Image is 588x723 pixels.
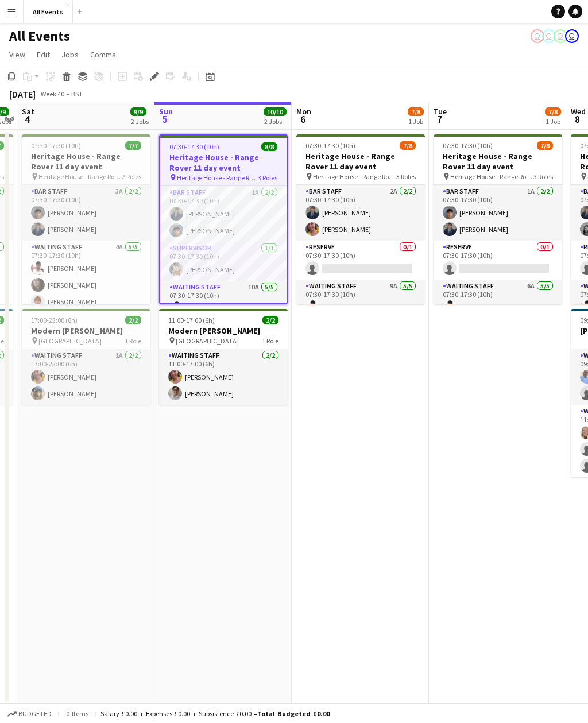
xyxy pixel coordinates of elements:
span: Week 40 [38,90,67,98]
button: Budgeted [6,707,53,720]
span: [GEOGRAPHIC_DATA] [176,337,239,345]
h3: Heritage House - Range Rover 11 day event [434,151,562,172]
app-user-avatar: Nathan Wong [542,29,556,43]
app-card-role: Bar Staff2A2/207:30-17:30 (10h)[PERSON_NAME][PERSON_NAME] [296,185,425,241]
span: 9/9 [130,107,146,116]
span: 8/8 [261,142,277,151]
span: 10/10 [264,107,287,116]
span: Total Budgeted £0.00 [257,709,330,718]
app-card-role: Bar Staff1A2/207:30-17:30 (10h)[PERSON_NAME][PERSON_NAME] [434,185,562,241]
app-card-role: Waiting Staff6A5/507:30-17:30 (10h)[PERSON_NAME] [434,280,562,385]
span: 07:30-17:30 (10h) [305,141,355,150]
span: 2/2 [262,316,278,324]
div: 1 Job [546,117,560,126]
span: 1 Role [125,337,141,345]
app-card-role: Reserve0/107:30-17:30 (10h) [434,241,562,280]
span: 07:30-17:30 (10h) [443,141,493,150]
h3: Heritage House - Range Rover 11 day event [22,151,150,172]
app-card-role: Bar Staff3A2/207:30-17:30 (10h)[PERSON_NAME][PERSON_NAME] [22,185,150,241]
app-job-card: 07:30-17:30 (10h)7/7Heritage House - Range Rover 11 day event Heritage House - Range Rover 11 day... [22,134,150,304]
app-user-avatar: Nathan Wong [554,29,567,43]
h3: Modern [PERSON_NAME] [159,326,288,336]
span: Comms [90,49,116,60]
app-card-role: Waiting Staff10A5/507:30-17:30 (10h)[PERSON_NAME] [160,281,287,386]
span: 6 [295,113,311,126]
span: 5 [157,113,173,126]
span: Sat [22,106,34,117]
span: View [9,49,25,60]
app-card-role: Waiting Staff1A2/217:00-23:00 (6h)[PERSON_NAME][PERSON_NAME] [22,349,150,405]
span: 07:30-17:30 (10h) [169,142,219,151]
span: Heritage House - Range Rover 11 day event [38,172,122,181]
div: [DATE] [9,88,36,100]
span: Wed [571,106,586,117]
app-card-role: Waiting Staff4A5/507:30-17:30 (10h)[PERSON_NAME][PERSON_NAME][PERSON_NAME] [22,241,150,346]
span: 11:00-17:00 (6h) [168,316,215,324]
h3: Heritage House - Range Rover 11 day event [160,152,287,173]
span: Heritage House - Range Rover 11 day event [313,172,396,181]
span: Heritage House - Range Rover 11 day event [450,172,533,181]
app-card-role: Waiting Staff2/211:00-17:00 (6h)[PERSON_NAME][PERSON_NAME] [159,349,288,405]
app-job-card: 07:30-17:30 (10h)7/8Heritage House - Range Rover 11 day event Heritage House - Range Rover 11 day... [296,134,425,304]
span: 2 Roles [122,172,141,181]
app-user-avatar: Nathan Wong [565,29,579,43]
span: 2/2 [125,316,141,324]
app-card-role: Waiting Staff9A5/507:30-17:30 (10h)[PERSON_NAME] [296,280,425,385]
span: 7/8 [545,107,561,116]
span: 7/8 [537,141,553,150]
span: Jobs [61,49,79,60]
span: 3 Roles [258,173,277,182]
app-job-card: 07:30-17:30 (10h)8/8Heritage House - Range Rover 11 day event Heritage House - Range Rover 11 day... [159,134,288,304]
h3: Modern [PERSON_NAME] [22,326,150,336]
a: Edit [32,47,55,62]
div: Salary £0.00 + Expenses £0.00 + Subsistence £0.00 = [100,709,330,718]
span: 07:30-17:30 (10h) [31,141,81,150]
a: Jobs [57,47,83,62]
app-card-role: Reserve0/107:30-17:30 (10h) [296,241,425,280]
app-card-role: Supervisor1/107:30-17:30 (10h)[PERSON_NAME] [160,242,287,281]
h3: Heritage House - Range Rover 11 day event [296,151,425,172]
app-job-card: 11:00-17:00 (6h)2/2Modern [PERSON_NAME] [GEOGRAPHIC_DATA]1 RoleWaiting Staff2/211:00-17:00 (6h)[P... [159,309,288,405]
div: 2 Jobs [131,117,149,126]
span: Budgeted [18,710,52,718]
span: [GEOGRAPHIC_DATA] [38,337,102,345]
div: 2 Jobs [264,117,286,126]
h1: All Events [9,28,70,45]
span: 7 [432,113,447,126]
button: All Events [24,1,73,23]
app-job-card: 17:00-23:00 (6h)2/2Modern [PERSON_NAME] [GEOGRAPHIC_DATA]1 RoleWaiting Staff1A2/217:00-23:00 (6h)... [22,309,150,405]
span: Heritage House - Range Rover 11 day event [177,173,258,182]
span: 7/7 [125,141,141,150]
app-job-card: 07:30-17:30 (10h)7/8Heritage House - Range Rover 11 day event Heritage House - Range Rover 11 day... [434,134,562,304]
app-card-role: Bar Staff1A2/207:30-17:30 (10h)[PERSON_NAME][PERSON_NAME] [160,186,287,242]
a: Comms [86,47,121,62]
span: 7/8 [408,107,424,116]
span: 3 Roles [396,172,416,181]
span: 7/8 [400,141,416,150]
span: 4 [20,113,34,126]
span: 3 Roles [533,172,553,181]
div: BST [71,90,83,98]
span: 0 items [63,709,91,718]
span: Edit [37,49,50,60]
span: 1 Role [262,337,278,345]
div: 1 Job [408,117,423,126]
span: Tue [434,106,447,117]
span: Sun [159,106,173,117]
span: Mon [296,106,311,117]
app-user-avatar: Nathan Wong [531,29,544,43]
a: View [5,47,30,62]
span: 8 [569,113,586,126]
span: 17:00-23:00 (6h) [31,316,78,324]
